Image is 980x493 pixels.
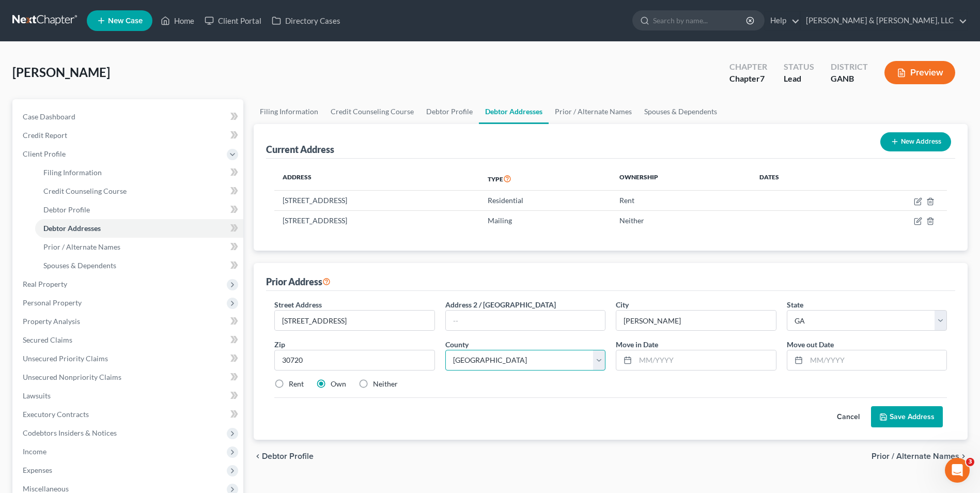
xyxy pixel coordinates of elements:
a: Debtor Addresses [479,99,549,124]
span: Prior / Alternate Names [43,242,120,251]
span: [PERSON_NAME] [12,65,110,80]
div: Current Address [266,143,334,156]
span: Credit Report [23,131,67,140]
a: Unsecured Priority Claims [14,349,243,368]
input: XXXXX [274,350,434,371]
td: Rent [611,191,751,210]
span: Real Property [23,280,67,288]
td: Residential [479,191,611,210]
span: Debtor Profile [43,205,90,214]
input: MM/YYYY [806,350,946,370]
span: New Case [108,17,143,25]
a: [PERSON_NAME] & [PERSON_NAME], LLC [801,11,967,30]
a: Directory Cases [267,11,346,30]
th: Address [274,167,479,191]
span: Lawsuits [23,391,51,400]
span: Zip [274,340,285,349]
a: Help [765,11,800,30]
i: chevron_right [959,452,968,460]
a: Prior / Alternate Names [35,238,243,256]
td: Neither [611,210,751,230]
span: State [787,300,803,309]
span: 3 [966,458,974,466]
button: Preview [884,61,955,84]
input: -- [446,311,605,330]
input: MM/YYYY [635,350,775,370]
a: Spouses & Dependents [35,256,243,275]
button: Cancel [826,407,871,427]
span: Filing Information [43,168,102,177]
span: 7 [760,73,765,83]
div: Status [784,61,814,73]
a: Filing Information [254,99,324,124]
span: Case Dashboard [23,112,75,121]
span: Income [23,447,46,456]
span: Client Profile [23,149,66,158]
span: Personal Property [23,298,82,307]
span: Secured Claims [23,335,72,344]
button: Save Address [871,406,943,428]
span: Expenses [23,466,52,474]
input: Search by name... [653,11,748,30]
label: Rent [289,379,304,389]
span: Move out Date [787,340,834,349]
div: District [831,61,868,73]
a: Case Dashboard [14,107,243,126]
a: Executory Contracts [14,405,243,424]
button: Prior / Alternate Names chevron_right [872,452,968,460]
span: Miscellaneous [23,484,69,493]
a: Debtor Profile [35,201,243,219]
span: Executory Contracts [23,410,89,419]
span: Codebtors Insiders & Notices [23,428,117,437]
label: Own [331,379,346,389]
span: Credit Counseling Course [43,187,127,195]
div: Chapter [729,73,767,85]
span: Property Analysis [23,317,80,326]
i: chevron_left [254,452,262,460]
button: New Address [880,132,951,151]
a: Property Analysis [14,312,243,331]
th: Type [479,167,611,191]
a: Credit Counseling Course [324,99,420,124]
a: Unsecured Nonpriority Claims [14,368,243,387]
td: [STREET_ADDRESS] [274,210,479,230]
span: City [616,300,629,309]
a: Lawsuits [14,387,243,405]
span: Street Address [274,300,322,309]
span: Unsecured Priority Claims [23,354,108,363]
th: Ownership [611,167,751,191]
div: Prior Address [266,275,331,288]
a: Debtor Addresses [35,219,243,238]
span: Debtor Profile [262,452,314,460]
div: Chapter [729,61,767,73]
label: Neither [373,379,398,389]
a: Spouses & Dependents [638,99,723,124]
input: Enter city... [616,311,775,330]
label: Address 2 / [GEOGRAPHIC_DATA] [445,299,556,310]
span: Move in Date [616,340,658,349]
span: Unsecured Nonpriority Claims [23,373,121,381]
a: Client Portal [199,11,267,30]
span: Spouses & Dependents [43,261,116,270]
div: GANB [831,73,868,85]
td: Mailing [479,210,611,230]
a: Prior / Alternate Names [549,99,638,124]
td: [STREET_ADDRESS] [274,191,479,210]
th: Dates [751,167,843,191]
a: Credit Report [14,126,243,145]
span: Prior / Alternate Names [872,452,959,460]
a: Debtor Profile [420,99,479,124]
a: Secured Claims [14,331,243,349]
div: Lead [784,73,814,85]
a: Credit Counseling Course [35,182,243,201]
iframe: Intercom live chat [945,458,970,483]
button: chevron_left Debtor Profile [254,452,314,460]
span: County [445,340,469,349]
span: Debtor Addresses [43,224,101,233]
a: Filing Information [35,163,243,182]
input: Enter street address [275,311,434,330]
a: Home [155,11,199,30]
